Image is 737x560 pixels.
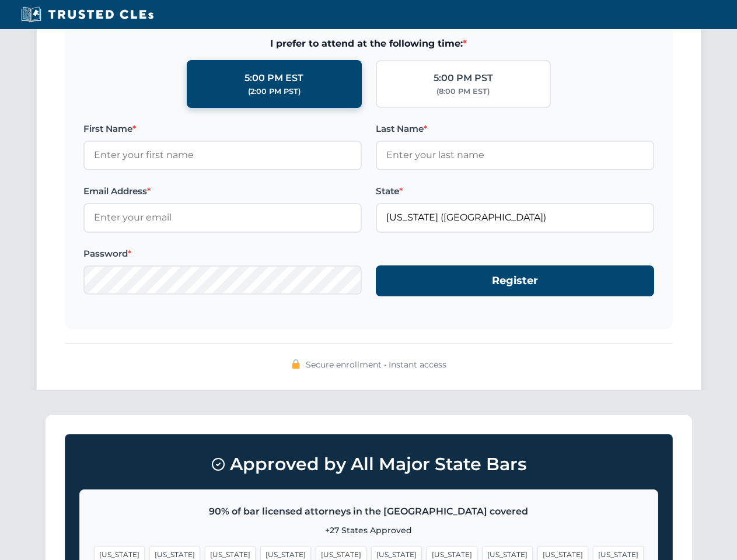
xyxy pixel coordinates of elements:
[83,122,362,136] label: First Name
[291,359,301,369] img: 🔒
[376,184,654,198] label: State
[83,36,654,51] span: I prefer to attend at the following time:
[376,265,654,296] button: Register
[376,141,654,170] input: Enter your last name
[376,203,654,232] input: Florida (FL)
[244,71,303,86] div: 5:00 PM EST
[306,358,446,371] span: Secure enrollment • Instant access
[83,247,362,261] label: Password
[434,71,493,86] div: 5:00 PM PST
[94,524,644,537] p: +27 States Approved
[79,449,658,480] h3: Approved by All Major State Bars
[18,6,157,23] img: Trusted CLEs
[376,122,654,136] label: Last Name
[436,86,490,97] div: (8:00 PM EST)
[83,184,362,198] label: Email Address
[248,86,301,97] div: (2:00 PM PST)
[83,203,362,232] input: Enter your email
[94,504,644,519] p: 90% of bar licensed attorneys in the [GEOGRAPHIC_DATA] covered
[83,141,362,170] input: Enter your first name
